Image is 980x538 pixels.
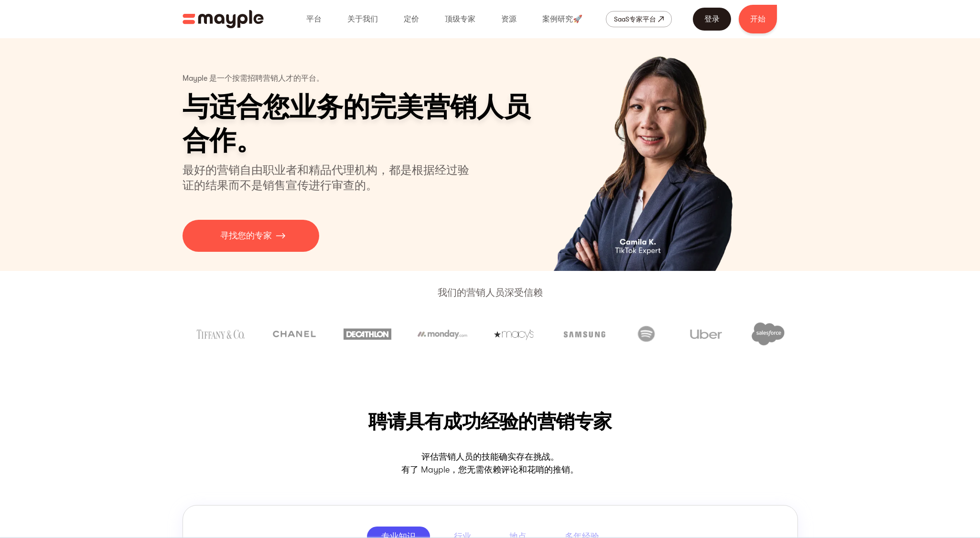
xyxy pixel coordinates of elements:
[401,4,421,34] div: 定价
[421,452,559,462] font: 评估营销人员的技能确实存在挑战。
[499,38,798,271] div: 2 之 4
[739,5,777,33] a: 开始
[537,411,612,433] font: 营销专家
[183,163,469,192] font: 最好的营销自由职业者和精品代理机构，都是根据经过验证的结果而不是销售宣传进行审查的。
[693,8,731,31] a: 登录
[368,411,537,433] font: 聘请具有成功经验的
[183,92,530,156] font: 与适合您业务的完美营销人员合作。
[183,74,324,83] font: Mayple 是一个按需招聘营销人才的平台。
[704,15,720,23] font: 登录
[304,4,324,34] div: 平台
[499,38,798,271] div: 旋转木马
[183,10,264,28] a: 家
[442,4,478,34] div: 顶级专家
[220,231,272,240] font: 寻找您的专家
[438,287,543,298] font: 我们的营销人员深受信赖
[401,465,579,474] font: 有了 Mayple，您无需依赖评论和花哨的推销。
[183,10,264,28] img: Mayple 徽标
[345,4,380,34] div: 关于我们
[606,11,672,27] a: SaaS专家平台
[614,15,656,23] font: SaaS专家平台
[499,4,519,34] div: 资源
[183,220,319,252] a: 寻找您的专家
